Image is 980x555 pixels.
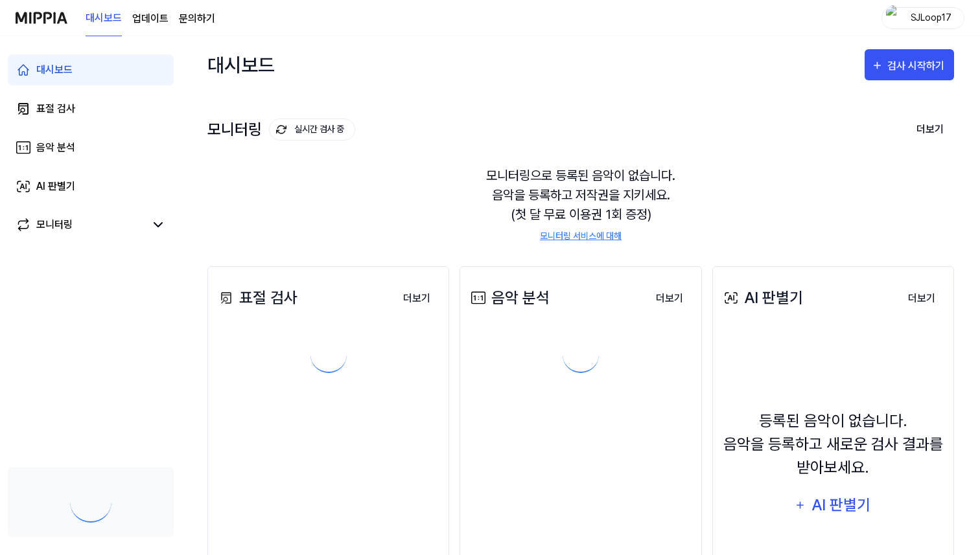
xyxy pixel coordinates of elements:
div: 대시보드 [36,62,73,78]
img: profile [886,5,902,31]
div: 모니터링 [207,119,355,141]
div: AI 판별기 [721,286,803,310]
button: 더보기 [393,286,441,311]
button: profileSJLoop17 [881,7,964,29]
button: 더보기 [646,286,694,311]
div: 모니터링 [36,217,73,232]
div: 음악 분석 [468,286,550,310]
a: 대시보드 [8,54,174,85]
button: AI 판별기 [786,490,880,521]
a: 모니터링 [16,217,145,232]
button: 더보기 [906,116,954,143]
a: 업데이트 [132,11,169,27]
a: 더보기 [393,285,441,311]
div: 등록된 음악이 없습니다. 음악을 등록하고 새로운 검사 결과를 받아보세요. [721,409,946,479]
a: 대시보드 [86,1,122,36]
div: SJLoop17 [905,10,956,25]
a: 표절 검사 [8,93,174,124]
img: monitoring Icon [276,124,286,135]
div: AI 판별기 [36,179,75,194]
a: 더보기 [898,285,946,311]
button: 검사 시작하기 [865,49,954,80]
div: 모니터링으로 등록된 음악이 없습니다. 음악을 등록하고 저작권을 지키세요. (첫 달 무료 이용권 1회 증정) [207,150,954,258]
a: AI 판별기 [8,171,174,202]
div: 표절 검사 [36,101,75,117]
div: 음악 분석 [36,140,75,155]
button: 실시간 검사 중 [269,119,355,141]
a: 음악 분석 [8,132,174,163]
a: 문의하기 [179,11,215,27]
div: 검사 시작하기 [887,58,948,74]
div: 표절 검사 [216,286,297,310]
a: 모니터링 서비스에 대해 [540,229,622,243]
button: 더보기 [898,286,946,311]
a: 더보기 [646,285,694,311]
div: 대시보드 [207,49,275,80]
div: AI 판별기 [810,493,872,517]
